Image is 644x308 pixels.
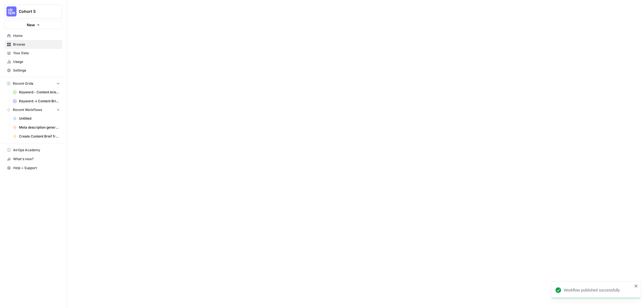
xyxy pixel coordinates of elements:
a: Keyword - Content brief - Article (Airops builders) [10,88,62,97]
div: Workflow published successfully [564,287,633,293]
span: Keyword - Content brief - Article (Airops builders) [19,90,60,95]
a: Your Data [4,49,62,58]
button: Help + Support [4,164,62,172]
span: Browse [13,42,60,47]
a: Meta description generator (Jaione) [10,123,62,132]
button: New [4,21,62,29]
span: Keyword -> Content Brief -> Article [19,99,60,104]
span: Recent Workflows [13,107,42,112]
span: New [27,22,35,28]
button: What's new? [4,155,62,164]
span: Usage [13,59,60,64]
img: Cohort 5 Logo [6,6,16,16]
span: AirOps Academy [13,148,60,153]
a: Create Content Brief from Keyword (Jaione) [10,132,62,141]
a: Keyword -> Content Brief -> Article [10,97,62,106]
span: Meta description generator (Jaione) [19,125,60,130]
span: Help + Support [13,165,60,170]
span: Settings [13,68,60,73]
span: Your Data [13,51,60,56]
button: close [634,284,638,288]
a: Usage [4,57,62,66]
a: Untitled [10,114,62,123]
span: Cohort 5 [19,9,53,14]
button: Recent Workflows [4,106,62,114]
a: Browse [4,40,62,49]
button: Recent Grids [4,79,62,88]
button: Workspace: Cohort 5 [4,4,62,18]
a: Home [4,31,62,40]
span: Untitled [19,116,60,121]
span: Home [13,33,60,38]
a: Settings [4,66,62,75]
a: AirOps Academy [4,146,62,155]
span: Create Content Brief from Keyword (Jaione) [19,134,60,139]
span: Recent Grids [13,81,33,86]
